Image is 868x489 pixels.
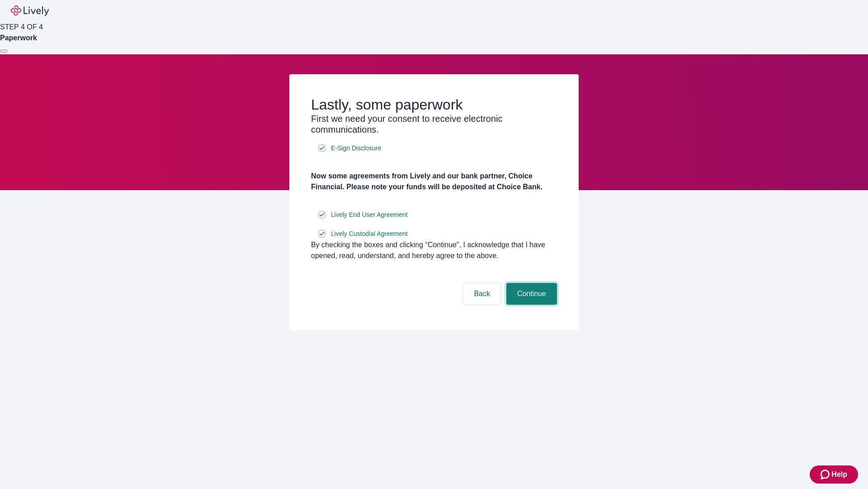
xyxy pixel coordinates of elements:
span: Help [831,469,847,480]
button: Back [463,283,501,305]
h2: Lastly, some paperwork [311,96,557,113]
button: Continue [506,283,557,305]
span: Lively End User Agreement [331,210,408,220]
a: e-sign disclosure document [329,209,410,221]
a: e-sign disclosure document [329,143,383,154]
span: E-Sign Disclosure [331,144,381,153]
button: Zendesk support iconHelp [810,465,858,484]
img: Lively [11,5,49,16]
h3: First we need your consent to receive electronic communications. [311,113,557,135]
a: e-sign disclosure document [329,228,410,240]
span: Lively Custodial Agreement [331,229,408,239]
svg: Zendesk support icon [821,469,831,480]
div: By checking the boxes and clicking “Continue", I acknowledge that I have opened, read, understand... [311,240,557,261]
h4: Now some agreements from Lively and our bank partner, Choice Financial. Please note your funds wi... [311,171,557,192]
